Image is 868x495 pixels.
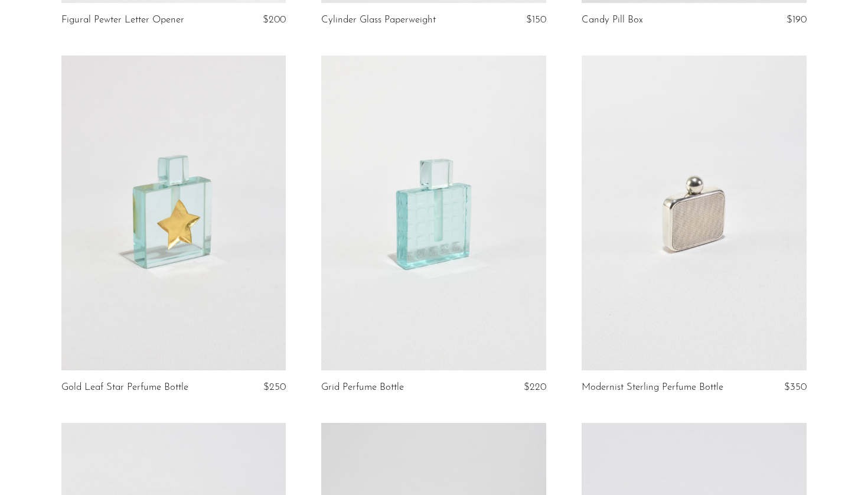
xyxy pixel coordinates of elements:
span: $350 [784,382,807,392]
span: $250 [263,382,286,392]
span: $150 [526,15,546,25]
a: Candy Pill Box [582,15,643,25]
span: $200 [263,15,286,25]
span: $190 [787,15,807,25]
a: Cylinder Glass Paperweight [321,15,436,25]
a: Figural Pewter Letter Opener [61,15,184,25]
span: $220 [524,382,546,392]
a: Gold Leaf Star Perfume Bottle [61,382,188,393]
a: Modernist Sterling Perfume Bottle [582,382,723,393]
a: Grid Perfume Bottle [321,382,404,393]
